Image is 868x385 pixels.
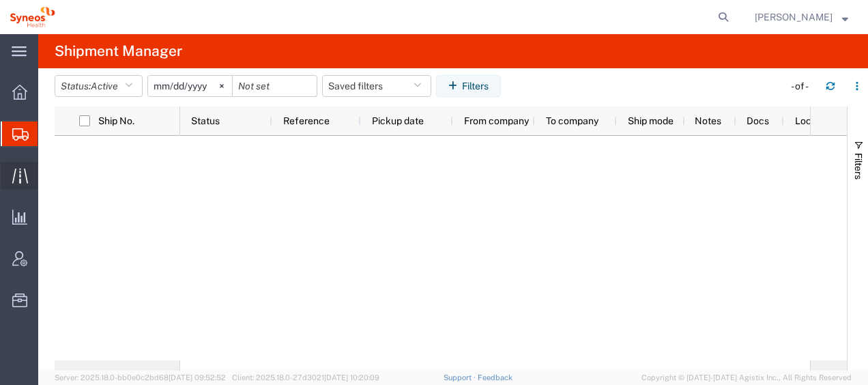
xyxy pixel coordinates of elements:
[546,115,598,126] span: To company
[853,153,864,180] span: Filters
[232,373,379,382] span: Client: 2025.18.0-27d3021
[478,373,512,382] a: Feedback
[98,115,134,126] span: Ship No.
[436,75,501,97] button: Filters
[191,115,220,126] span: Status
[322,75,431,97] button: Saved filters
[754,9,849,25] button: [PERSON_NAME]
[695,115,721,126] span: Notes
[755,10,833,25] span: Igor Lopez Campayo
[55,373,226,382] span: Server: 2025.18.0-bb0e0c2bd68
[795,115,833,126] span: Location
[91,81,118,91] span: Active
[55,34,182,68] h4: Shipment Manager
[324,373,379,382] span: [DATE] 10:20:09
[628,115,674,126] span: Ship mode
[641,372,852,384] span: Copyright © [DATE]-[DATE] Agistix Inc., All Rights Reserved
[55,75,143,97] button: Status:Active
[372,115,424,126] span: Pickup date
[747,115,769,126] span: Docs
[283,115,330,126] span: Reference
[444,373,478,382] a: Support
[233,76,317,96] input: Not set
[148,76,232,96] input: Not set
[169,373,226,382] span: [DATE] 09:52:52
[464,115,529,126] span: From company
[791,79,815,94] div: - of -
[10,7,55,27] img: logo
